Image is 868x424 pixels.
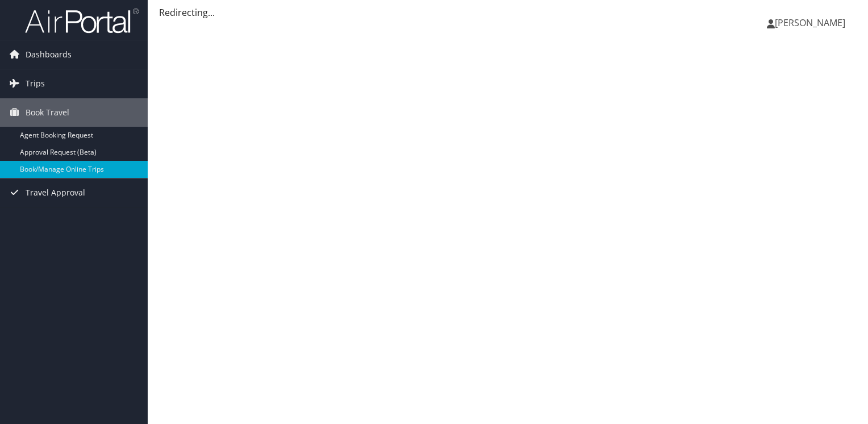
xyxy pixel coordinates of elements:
a: [PERSON_NAME] [767,6,857,40]
span: [PERSON_NAME] [775,16,845,29]
img: airportal-logo.png [25,7,139,34]
span: Book Travel [26,98,69,127]
span: Travel Approval [26,178,85,207]
span: Dashboards [26,40,72,69]
span: Trips [26,69,45,98]
div: Redirecting... [159,6,857,19]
